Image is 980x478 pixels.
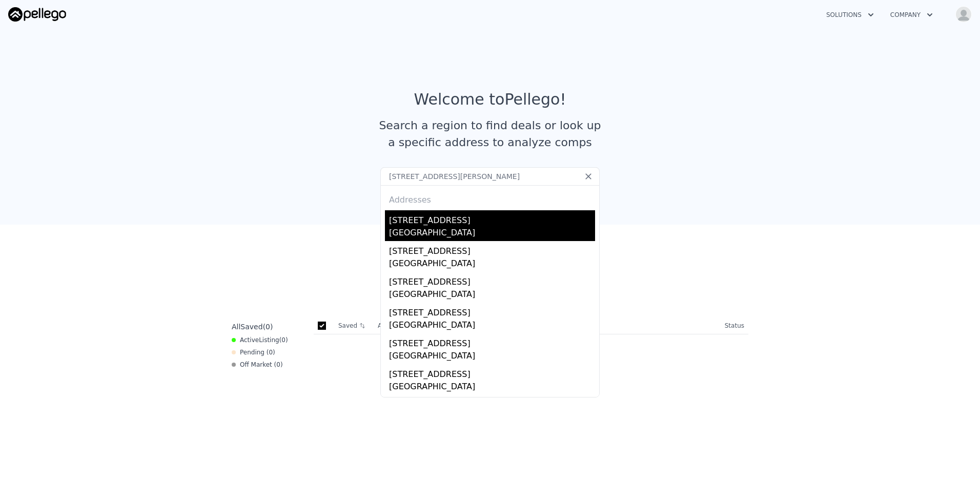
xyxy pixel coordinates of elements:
img: Pellego [8,7,66,22]
div: Off Market ( 0 ) [232,361,283,369]
div: [GEOGRAPHIC_DATA] [389,227,595,241]
div: [GEOGRAPHIC_DATA] [389,319,595,333]
div: Addresses [385,186,595,210]
div: All ( 0 ) [232,322,273,332]
div: [STREET_ADDRESS] [389,395,595,411]
div: Welcome to Pellego ! [414,90,566,109]
div: [GEOGRAPHIC_DATA] [389,257,595,272]
div: [STREET_ADDRESS] [389,303,595,319]
div: Pending ( 0 ) [232,348,275,356]
div: [STREET_ADDRESS] [389,364,595,381]
th: Address [374,317,721,334]
div: [GEOGRAPHIC_DATA] [389,350,595,364]
th: Status [721,317,748,334]
span: Listing [259,336,279,344]
div: Search a region to find deals or look up a specific address to analyze comps [375,117,605,151]
input: Search an address or region... [380,167,600,186]
div: Save properties to see them here [228,284,752,301]
div: [STREET_ADDRESS] [389,241,595,257]
div: [STREET_ADDRESS] [389,272,595,288]
button: Solutions [818,6,882,24]
div: [GEOGRAPHIC_DATA] [389,288,595,303]
button: Company [882,6,941,24]
span: Active ( 0 ) [240,336,288,344]
div: [STREET_ADDRESS] [389,210,595,227]
th: Saved [334,317,374,334]
img: avatar [955,6,972,23]
div: [STREET_ADDRESS] [389,333,595,350]
div: [GEOGRAPHIC_DATA] [389,381,595,395]
div: Saved Properties [228,257,752,276]
span: Saved [240,323,262,331]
